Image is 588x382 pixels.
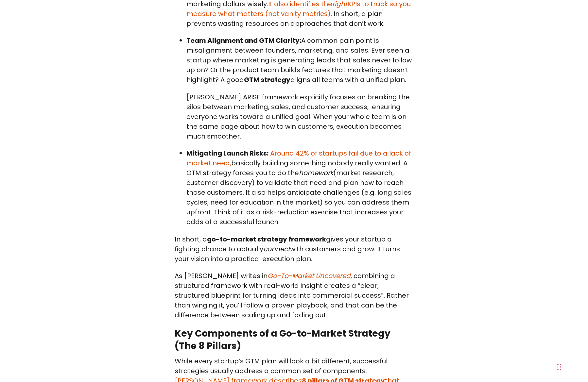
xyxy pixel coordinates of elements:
p: [PERSON_NAME] ARISE framework explicitly focuses on breaking the silos between marketing, sales, ... [186,92,413,141]
p: As [PERSON_NAME] writes in , combining a structured framework with real-world insight creates a “... [175,271,413,320]
p: In short, a gives your startup a fighting chance to actually with customers and grow. It turns yo... [175,234,413,264]
strong: GTM strategy [244,75,290,84]
strong: Team Alignment and GTM Clarity: [186,36,301,45]
iframe: Chat Widget [441,300,588,382]
h2: Key Components of a Go-to-Market Strategy (The 8 Pillars) [175,327,413,352]
em: homework [299,168,333,177]
strong: Mitigating Launch Risks: [186,149,268,158]
a: Around 42% of startups fail due to a lack of market need, [186,149,411,168]
em: connect [263,244,290,254]
p: basically building something nobody really wanted. A GTM strategy forces you to do the (market re... [186,148,413,227]
p: A common pain point is misalignment between founders, marketing, and sales. Ever seen a startup w... [186,36,413,85]
div: Drag [557,357,561,377]
a: Go-To-Market Uncovered [268,271,351,280]
strong: go-to-market strategy framework [207,235,326,244]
